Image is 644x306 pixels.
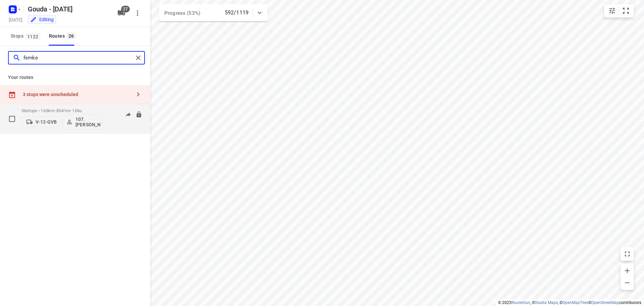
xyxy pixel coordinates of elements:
a: Stadia Maps [535,300,558,305]
button: Send to driver [121,108,135,122]
div: Progress (53%)592/1119 [159,4,268,21]
p: V-12-GVB [36,119,57,125]
h5: Gouda - [DATE] [25,4,112,14]
button: 27 [115,6,128,20]
a: OpenStreetMap [591,300,619,305]
a: OpenMapTiles [562,300,588,305]
div: small contained button group [604,4,634,17]
p: 592/1119 [225,9,249,17]
p: 107.[PERSON_NAME] [75,117,100,127]
li: © 2025 , © , © © contributors [498,300,641,305]
h5: Project date [6,16,25,24]
button: V-12-GVB [21,117,62,127]
span: 26 [67,32,76,39]
button: 107.[PERSON_NAME] [63,115,103,129]
p: 56 stops • 163km • 8h41m • 106u [21,108,103,113]
span: Progress (53%) [164,10,200,16]
button: Fit zoom [619,4,633,17]
a: Routetitan [512,300,530,305]
p: Your routes [8,74,142,81]
input: Search routes [23,53,133,63]
span: 27 [121,6,130,12]
button: Map settings [605,4,619,17]
button: Lock route [136,111,142,119]
span: Stops [11,32,42,40]
span: Select [5,112,19,126]
span: 1122 [25,33,40,40]
div: Editing [30,16,54,23]
div: Routes [49,32,78,40]
div: 3 stops were unscheduled [23,92,131,97]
